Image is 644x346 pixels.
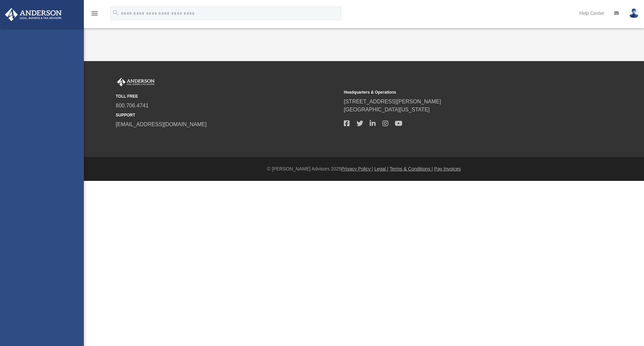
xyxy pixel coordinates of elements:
small: Headquarters & Operations [344,89,567,95]
a: Pay Invoices [434,166,461,171]
img: Anderson Advisors Platinum Portal [3,8,64,21]
small: SUPPORT [116,112,339,118]
div: © [PERSON_NAME] Advisors 2025 [84,165,644,172]
a: menu [91,13,99,17]
a: Privacy Policy | [341,166,373,171]
i: menu [91,9,99,17]
a: [EMAIL_ADDRESS][DOMAIN_NAME] [116,121,207,127]
a: 800.706.4741 [116,103,149,108]
a: [STREET_ADDRESS][PERSON_NAME] [344,99,441,104]
i: search [112,9,119,16]
small: TOLL FREE [116,93,339,99]
a: Legal | [374,166,388,171]
img: Anderson Advisors Platinum Portal [116,78,156,87]
a: Terms & Conditions | [390,166,433,171]
img: User Pic [629,8,639,18]
a: [GEOGRAPHIC_DATA][US_STATE] [344,107,430,112]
